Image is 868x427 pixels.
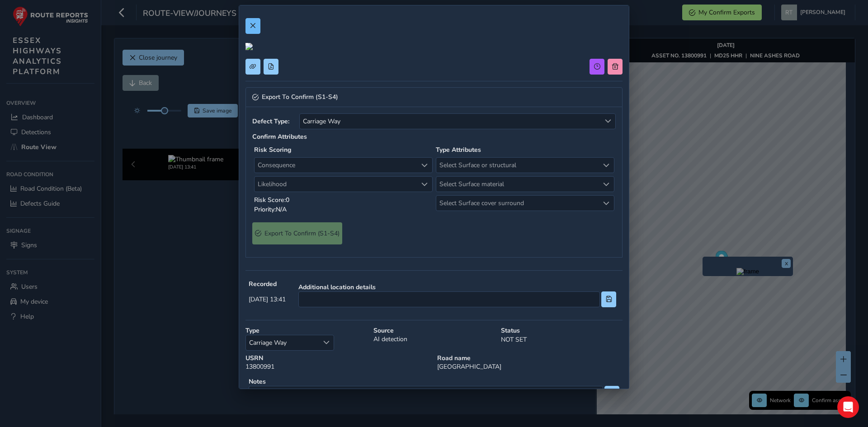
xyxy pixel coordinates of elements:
strong: USRN [245,354,431,362]
div: Consequence [417,158,432,173]
span: Consequence [255,158,417,173]
div: Likelihood [417,177,432,192]
span: Export To Confirm (S1-S4) [262,94,338,100]
strong: Risk Scoring [254,145,291,154]
div: Select Surface material [599,177,614,192]
div: Select a type [319,335,334,350]
div: Collapse [245,107,623,258]
a: Collapse [245,87,623,107]
strong: Defect Type: [252,117,296,126]
strong: Confirm Attributes [252,132,307,141]
strong: Type Attributes [436,145,481,154]
p: Risk Score: 0 [254,195,433,205]
div: AI detection [370,323,498,354]
span: Likelihood [255,177,417,192]
div: Open Intercom Messenger [837,396,859,418]
span: Carriage Way [300,114,600,129]
span: Select Surface or structural [436,158,599,173]
span: Select Surface material [436,177,599,192]
strong: Recorded [249,280,286,288]
p: NOT SET [501,335,623,344]
span: [DATE] 13:41 [249,295,286,304]
div: Select Surface cover surround [599,196,614,211]
div: Select Surface or structural [599,158,614,173]
div: Select a type [600,114,615,129]
strong: Road name [437,354,623,362]
strong: Source [373,326,495,335]
span: Select Surface cover surround [436,196,599,211]
strong: Additional location details [298,283,616,291]
p: Priority: N/A [254,205,433,214]
strong: Notes [249,377,619,386]
div: 13800991 [242,351,434,374]
div: [GEOGRAPHIC_DATA] [434,351,626,374]
span: Carriage Way [246,335,319,350]
strong: Status [501,326,623,335]
strong: Type [245,326,367,335]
